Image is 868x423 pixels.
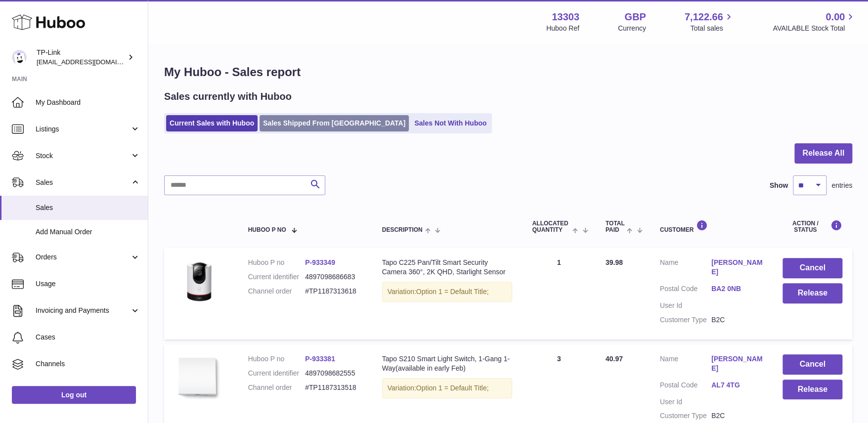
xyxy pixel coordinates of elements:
[660,220,763,233] div: Customer
[546,24,579,33] div: Huboo Ref
[624,10,646,24] strong: GBP
[248,369,305,378] dt: Current identifier
[660,301,711,310] dt: User Id
[411,115,490,131] a: Sales Not With Huboo
[711,284,763,294] a: BA2 0NB
[248,258,305,267] dt: Huboo P no
[382,227,423,233] span: Description
[825,10,845,24] span: 0.00
[606,355,623,363] span: 40.97
[382,258,513,277] div: Tapo C225 Pan/Tilt Smart Security Camera 360°, 2K QHD, Starlight Sensor
[685,10,723,24] span: 7,122.66
[166,115,258,131] a: Current Sales with Huboo
[37,48,126,67] div: TP-Link
[164,64,852,80] h1: My Huboo - Sales report
[305,272,362,282] dd: 4897098686683
[532,220,570,233] span: ALLOCATED Quantity
[382,282,513,302] div: Variation:
[416,384,489,392] span: Option 1 = Default Title;
[685,10,735,33] a: 7,122.66 Total sales
[36,203,140,212] span: Sales
[248,287,305,296] dt: Channel order
[660,381,711,392] dt: Postal Code
[711,258,763,277] a: [PERSON_NAME]
[606,258,623,266] span: 39.98
[37,58,145,66] span: [EMAIL_ADDRESS][DOMAIN_NAME]
[782,220,842,233] div: Action / Status
[773,10,856,33] a: 0.00 AVAILABLE Stock Total
[36,151,130,161] span: Stock
[248,383,305,392] dt: Channel order
[174,258,223,307] img: Tapo-C225.jpg
[248,227,286,233] span: Huboo P no
[773,24,856,33] span: AVAILABLE Stock Total
[782,354,842,375] button: Cancel
[606,220,625,233] span: Total paid
[660,284,711,296] dt: Postal Code
[660,354,711,376] dt: Name
[305,287,362,296] dd: #TP1187313618
[711,354,763,373] a: [PERSON_NAME]
[690,24,734,33] span: Total sales
[794,143,852,164] button: Release All
[36,279,140,289] span: Usage
[618,24,646,33] div: Currency
[305,258,335,266] a: P-933349
[12,50,27,65] img: gaby.chen@tp-link.com
[782,283,842,303] button: Release
[522,248,595,339] td: 1
[12,386,136,404] a: Log out
[660,315,711,325] dt: Customer Type
[248,272,305,282] dt: Current identifier
[711,411,763,421] dd: B2C
[174,354,223,402] img: overview_01.jpg
[831,181,852,190] span: entries
[382,378,513,398] div: Variation:
[782,258,842,278] button: Cancel
[36,227,140,237] span: Add Manual Order
[552,10,579,24] strong: 13303
[164,90,292,103] h2: Sales currently with Huboo
[305,383,362,392] dd: #TP1187313518
[782,380,842,400] button: Release
[660,258,711,279] dt: Name
[36,125,130,134] span: Listings
[36,178,130,187] span: Sales
[660,411,711,421] dt: Customer Type
[36,333,140,342] span: Cases
[660,397,711,407] dt: User Id
[382,354,513,373] div: Tapo S210 Smart Light Switch, 1-Gang 1-Way(available in early Feb)
[711,315,763,325] dd: B2C
[305,369,362,378] dd: 4897098682555
[36,98,140,107] span: My Dashboard
[36,359,140,369] span: Channels
[711,381,763,390] a: AL7 4TG
[248,354,305,364] dt: Huboo P no
[305,355,335,363] a: P-933381
[260,115,409,131] a: Sales Shipped From [GEOGRAPHIC_DATA]
[36,306,130,315] span: Invoicing and Payments
[36,253,130,262] span: Orders
[770,181,788,190] label: Show
[416,288,489,296] span: Option 1 = Default Title;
